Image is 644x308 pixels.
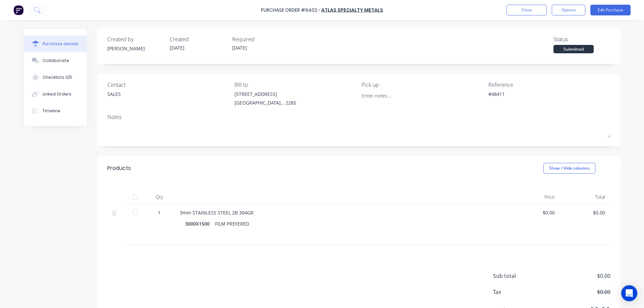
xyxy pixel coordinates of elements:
div: Required [232,35,289,43]
div: Checklists 0/0 [43,74,72,80]
div: Total [560,190,610,204]
div: [GEOGRAPHIC_DATA], , 2285 [234,99,296,106]
span: Sub total [493,272,543,280]
div: Reference [488,81,610,89]
div: Created by [107,35,164,43]
button: Show / Hide columns [543,163,595,174]
button: Purchase details [24,36,87,52]
span: $0.00 [543,272,610,280]
div: $0.00 [515,209,555,216]
div: [PERSON_NAME] [107,45,164,52]
div: Bill to [234,81,357,89]
div: Submitted [553,45,594,53]
button: Collaborate [24,52,87,69]
div: 3000X1500 [185,219,215,229]
div: 1 [150,209,169,216]
button: Checklists 0/0 [24,69,87,86]
button: Close [506,5,547,15]
div: Status [553,35,610,43]
span: Tax [493,288,543,296]
button: Timeline [24,103,87,119]
div: Contact [107,81,229,89]
button: Options [552,5,585,15]
img: Factory [13,5,23,15]
div: Collaborate [43,58,69,64]
div: Notes [107,113,610,121]
div: Qty [144,190,174,204]
div: Price [510,190,560,204]
div: FILM PREFERED [215,219,249,229]
span: $0.00 [543,288,610,296]
a: Atlas Specialty Metals [321,7,383,13]
input: Enter notes... [362,90,423,101]
div: Purchase details [43,41,78,47]
div: Purchase Order #6402 - [261,7,321,14]
textarea: #48411 [488,90,572,106]
div: $0.00 [566,209,605,216]
div: Created [170,35,227,43]
div: Products [107,164,131,172]
div: Timeline [43,108,60,114]
div: Pick up [362,81,484,89]
div: Open Intercom Messenger [621,285,637,301]
div: 3mm STAINLESS STEEL 2B 304GR [180,209,504,216]
div: [STREET_ADDRESS] [234,90,296,98]
div: Linked Orders [43,91,71,97]
div: SALES [107,90,121,98]
button: Edit Purchase [590,5,631,15]
button: Linked Orders [24,86,87,103]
